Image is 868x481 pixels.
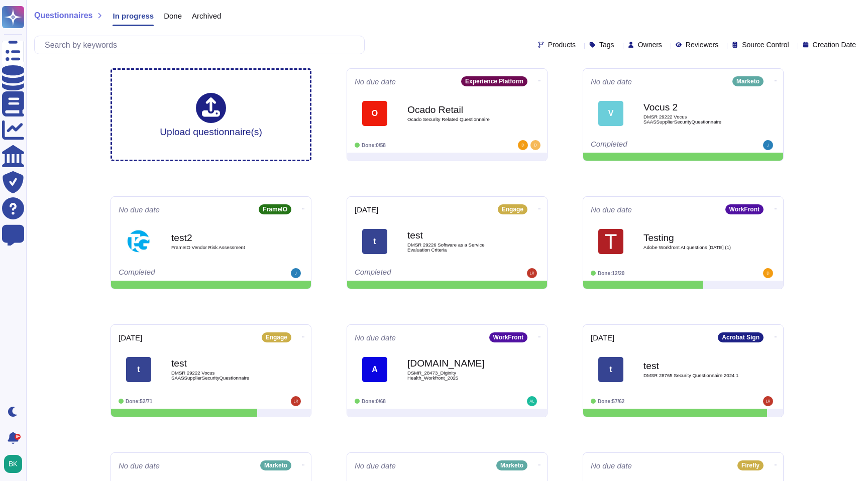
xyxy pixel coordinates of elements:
img: user [527,396,537,406]
span: DMSR 29222 Vocus SAASSupplierSecurityQuestionnaire [171,371,272,380]
span: Adobe Workfront AI questions [DATE] (1) [643,245,744,250]
img: user [518,140,528,150]
span: In progress [113,12,154,20]
div: Firefly [737,460,764,470]
div: A [362,357,387,382]
span: DSMR_28473_Diginity Health_Workfront_2025 [407,371,508,380]
span: FrameIO Vendor Risk Assessment [171,245,272,250]
div: O [362,101,387,126]
b: test [171,358,272,368]
div: WorkFront [725,204,764,214]
img: user [763,268,773,278]
div: Marketo [496,460,527,470]
div: Upload questionnaire(s) [160,93,262,137]
span: [DATE] [355,206,378,213]
div: t [362,229,387,254]
span: No due date [355,334,396,341]
b: Vocus 2 [643,102,744,112]
span: DMSR 28765 Security Questionnaire 2024 1 [643,373,744,378]
span: Products [548,41,576,48]
img: Logo [126,229,151,254]
b: [DOMAIN_NAME] [407,358,508,368]
div: Completed [119,268,242,278]
input: Search by keywords [40,36,364,54]
img: user [4,455,22,473]
img: user [763,140,773,150]
span: Reviewers [686,41,718,48]
div: Engage [262,332,291,342]
div: Acrobat Sign [718,332,764,342]
div: Completed [591,140,714,150]
div: t [598,357,623,382]
span: Source Control [742,41,789,48]
span: Owners [638,41,662,48]
span: Done: 0/68 [362,399,386,404]
span: Tags [599,41,614,48]
div: Marketo [260,460,291,470]
span: DMSR 29222 Vocus SAASSupplierSecurityQuestionnaire [643,114,744,124]
span: Done: 57/62 [598,399,624,404]
div: Experience Platform [461,76,527,86]
span: DMSR 29226 Software as a Service Evaluation Criteria [407,243,508,252]
b: test [407,230,508,240]
span: Done: 0/58 [362,143,386,148]
span: Done: 52/71 [126,399,152,404]
div: Marketo [732,76,764,86]
span: No due date [119,462,160,469]
span: Questionnaires [34,12,92,20]
div: Engage [498,204,527,214]
div: t [126,357,151,382]
img: user [291,396,301,406]
span: No due date [119,206,160,213]
img: user [291,268,301,278]
div: WorkFront [489,332,527,342]
span: No due date [591,462,632,469]
div: V [598,101,623,126]
img: user [530,140,540,150]
span: Done: 12/20 [598,271,624,276]
button: user [2,453,29,475]
span: [DATE] [591,334,614,341]
img: Logo [598,229,623,254]
span: No due date [591,78,632,85]
img: user [763,396,773,406]
span: [DATE] [119,334,142,341]
span: Done [164,12,182,20]
div: Completed [355,268,478,278]
span: Archived [192,12,221,20]
span: Ocado Security Related Questionnaire [407,117,508,122]
span: No due date [355,462,396,469]
span: Creation Date [813,41,856,48]
b: Ocado Retail [407,105,508,114]
span: No due date [591,206,632,213]
b: Testing [643,233,744,243]
img: user [527,268,537,278]
span: No due date [355,78,396,85]
div: FrameIO [259,204,291,214]
b: test [643,361,744,371]
b: test2 [171,233,272,243]
div: 9+ [15,434,21,440]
